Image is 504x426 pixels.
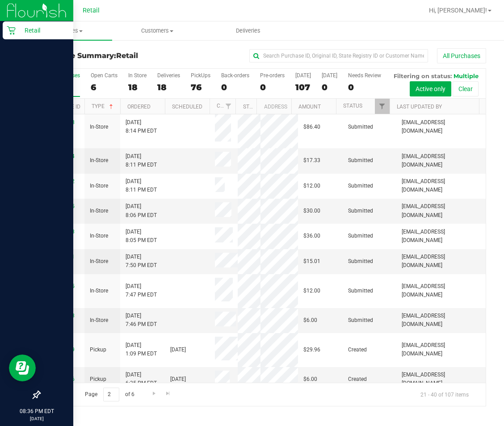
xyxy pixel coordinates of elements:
[90,346,106,354] span: Pickup
[157,82,180,92] div: 18
[221,99,235,114] a: Filter
[90,375,106,384] span: Pickup
[303,316,317,325] span: $6.00
[402,152,480,169] span: [EMAIL_ADDRESS][DOMAIN_NAME]
[343,103,362,109] a: Status
[9,355,36,381] iframe: Resource center
[322,72,337,79] div: [DATE]
[402,341,480,358] span: [EMAIL_ADDRESS][DOMAIN_NAME]
[303,257,320,266] span: $15.01
[90,232,108,240] span: In-Store
[303,232,320,240] span: $36.00
[348,72,381,79] div: Needs Review
[348,316,373,325] span: Submitted
[126,371,157,388] span: [DATE] 6:35 PM EDT
[126,253,157,270] span: [DATE] 7:50 PM EDT
[260,72,285,79] div: Pre-orders
[39,52,188,60] h3: Purchase Summary:
[303,207,320,215] span: $30.00
[16,25,69,36] p: Retail
[402,202,480,219] span: [EMAIL_ADDRESS][DOMAIN_NAME]
[157,72,180,79] div: Deliveries
[221,82,249,92] div: 0
[128,72,147,79] div: In Store
[453,81,479,96] button: Clear
[126,228,157,245] span: [DATE] 8:05 PM EDT
[147,388,160,400] a: Go to the next page
[295,72,311,79] div: [DATE]
[429,7,487,14] span: Hi, [PERSON_NAME]!
[348,375,367,384] span: Created
[402,118,480,135] span: [EMAIL_ADDRESS][DOMAIN_NAME]
[90,123,108,131] span: In-Store
[402,228,480,245] span: [EMAIL_ADDRESS][DOMAIN_NAME]
[116,51,138,60] span: Retail
[348,207,373,215] span: Submitted
[126,282,157,299] span: [DATE] 7:47 PM EDT
[303,375,317,384] span: $6.00
[170,346,186,354] span: [DATE]
[83,7,100,14] span: Retail
[303,182,320,190] span: $12.00
[191,82,210,92] div: 76
[90,182,108,190] span: In-Store
[348,123,373,131] span: Submitted
[260,82,285,92] div: 0
[126,341,157,358] span: [DATE] 1:09 PM EDT
[103,388,119,401] input: 2
[243,104,290,110] a: State Registry ID
[397,104,442,110] a: Last Updated By
[90,287,108,295] span: In-Store
[221,72,249,79] div: Back-orders
[348,232,373,240] span: Submitted
[410,81,451,96] button: Active only
[203,21,294,40] a: Deliveries
[402,312,480,329] span: [EMAIL_ADDRESS][DOMAIN_NAME]
[217,103,244,109] a: Customer
[90,156,108,165] span: In-Store
[92,103,115,109] a: Type
[348,182,373,190] span: Submitted
[126,177,157,194] span: [DATE] 8:11 PM EDT
[303,156,320,165] span: $17.33
[91,72,118,79] div: Open Carts
[375,99,390,114] a: Filter
[113,27,202,35] span: Customers
[7,26,16,35] inline-svg: Retail
[348,156,373,165] span: Submitted
[90,207,108,215] span: In-Store
[402,177,480,194] span: [EMAIL_ADDRESS][DOMAIN_NAME]
[413,388,476,401] span: 21 - 40 of 107 items
[298,104,321,110] a: Amount
[437,48,486,63] button: All Purchases
[162,388,175,400] a: Go to the last page
[126,312,157,329] span: [DATE] 7:46 PM EDT
[402,282,480,299] span: [EMAIL_ADDRESS][DOMAIN_NAME]
[128,82,147,92] div: 18
[348,82,381,92] div: 0
[402,371,480,388] span: [EMAIL_ADDRESS][DOMAIN_NAME]
[126,118,157,135] span: [DATE] 8:14 PM EDT
[303,123,320,131] span: $86.40
[112,21,203,40] a: Customers
[77,388,142,401] span: Page of 6
[348,257,373,266] span: Submitted
[127,104,151,110] a: Ordered
[454,72,479,79] span: Multiple
[4,415,69,422] p: [DATE]
[295,82,311,92] div: 107
[4,407,69,415] p: 08:36 PM EDT
[90,316,108,325] span: In-Store
[91,82,118,92] div: 6
[90,257,108,266] span: In-Store
[303,287,320,295] span: $12.00
[348,287,373,295] span: Submitted
[126,202,157,219] span: [DATE] 8:06 PM EDT
[249,49,428,63] input: Search Purchase ID, Original ID, State Registry ID or Customer Name...
[224,27,273,35] span: Deliveries
[303,346,320,354] span: $29.96
[256,99,291,114] th: Address
[170,375,186,384] span: [DATE]
[322,82,337,92] div: 0
[172,104,202,110] a: Scheduled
